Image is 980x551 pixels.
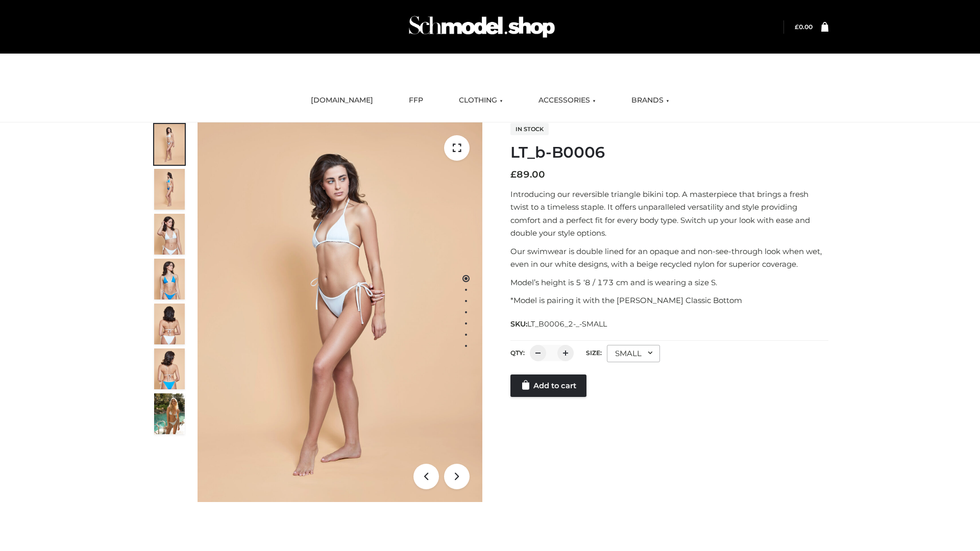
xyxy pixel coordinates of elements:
bdi: 89.00 [510,169,545,180]
p: Introducing our reversible triangle bikini top. A masterpiece that brings a fresh twist to a time... [510,188,828,240]
img: ArielClassicBikiniTop_CloudNine_AzureSky_OW114ECO_8-scaled.jpg [154,348,185,389]
a: [DOMAIN_NAME] [303,89,381,112]
a: FFP [401,89,431,112]
img: ArielClassicBikiniTop_CloudNine_AzureSky_OW114ECO_4-scaled.jpg [154,259,185,299]
p: *Model is pairing it with the [PERSON_NAME] Classic Bottom [510,294,828,307]
a: £0.00 [795,23,813,31]
a: CLOTHING [451,89,510,112]
span: LT_B0006_2-_-SMALL [527,319,607,329]
img: ArielClassicBikiniTop_CloudNine_AzureSky_OW114ECO_7-scaled.jpg [154,304,185,344]
span: SKU: [510,318,608,330]
span: £ [795,23,799,31]
img: ArielClassicBikiniTop_CloudNine_AzureSky_OW114ECO_2-scaled.jpg [154,169,185,210]
img: Schmodel Admin 964 [405,7,558,47]
img: ArielClassicBikiniTop_CloudNine_AzureSky_OW114ECO_1-scaled.jpg [154,124,185,165]
a: BRANDS [624,89,677,112]
h1: LT_b-B0006 [510,143,828,162]
img: Arieltop_CloudNine_AzureSky2.jpg [154,393,185,434]
a: Add to cart [510,374,586,397]
p: Our swimwear is double lined for an opaque and non-see-through look when wet, even in our white d... [510,245,828,271]
bdi: 0.00 [795,23,813,31]
div: SMALL [607,345,660,362]
img: ArielClassicBikiniTop_CloudNine_AzureSky_OW114ECO_1 [198,122,482,502]
label: QTY: [510,349,525,357]
p: Model’s height is 5 ‘8 / 173 cm and is wearing a size S. [510,276,828,289]
span: In stock [510,123,549,135]
span: £ [510,169,517,180]
a: ACCESSORIES [531,89,603,112]
img: ArielClassicBikiniTop_CloudNine_AzureSky_OW114ECO_3-scaled.jpg [154,214,185,255]
label: Size: [586,349,602,357]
